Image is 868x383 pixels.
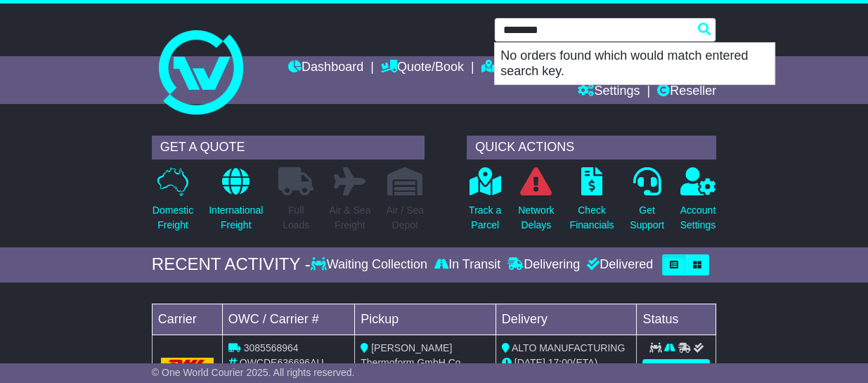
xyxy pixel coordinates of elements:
span: OWCDE636696AU [240,357,324,368]
a: NetworkDelays [517,167,555,240]
p: Network Delays [518,203,554,233]
div: (ETA) [502,356,631,370]
td: Status [637,304,716,335]
a: Tracking [481,56,543,80]
a: Settings [578,80,640,104]
a: AccountSettings [680,167,717,240]
div: QUICK ACTIONS [467,136,716,160]
td: Carrier [152,304,222,335]
p: Full Loads [278,203,313,233]
span: 3085568964 [244,342,299,353]
span: ALTO MANUFACTURING [512,342,625,353]
p: Check Financials [570,203,614,233]
a: Track aParcel [468,167,502,240]
p: Domestic Freight [153,203,193,233]
a: Quote/Book [381,56,464,80]
a: CheckFinancials [569,167,615,240]
a: GetSupport [629,167,665,240]
img: DHL.png [161,358,214,369]
span: [PERSON_NAME] Thermoform GmbH Co [361,342,460,368]
p: Get Support [630,203,664,233]
span: 17:00 [548,357,573,368]
td: Delivery [495,304,637,335]
a: Reseller [657,80,716,104]
p: Track a Parcel [469,203,501,233]
p: Air / Sea Depot [386,203,424,233]
div: Waiting Collection [311,257,431,273]
a: DomesticFreight [152,167,194,240]
td: Pickup [355,304,496,335]
p: Account Settings [680,203,716,233]
p: Air & Sea Freight [329,203,370,233]
div: Delivering [504,257,583,273]
a: Dashboard [288,56,363,80]
a: InternationalFreight [208,167,264,240]
span: © One World Courier 2025. All rights reserved. [152,367,355,378]
div: GET A QUOTE [152,136,425,160]
p: International Freight [209,203,263,233]
p: No orders found which would match entered search key. [495,43,775,84]
div: In Transit [431,257,504,273]
td: OWC / Carrier # [222,304,354,335]
div: RECENT ACTIVITY - [152,254,311,275]
span: [DATE] [514,357,545,368]
div: Delivered [583,257,653,273]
